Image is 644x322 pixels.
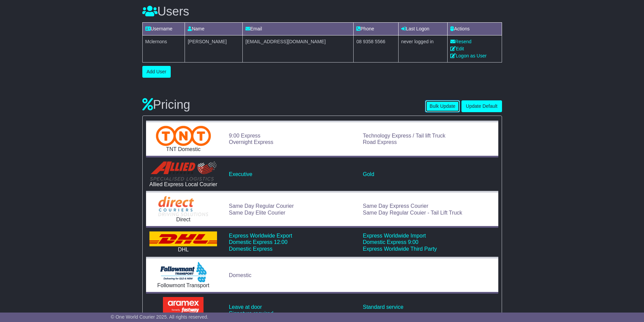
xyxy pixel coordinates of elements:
a: Express Worldwide Third Party [363,246,437,252]
a: Edit [450,46,464,51]
a: Domestic [229,272,252,278]
td: never logged in [398,35,448,62]
div: Allied Express Local Courier [149,181,217,188]
img: Allied Express Local Courier [149,161,217,181]
td: 08 9358 5566 [354,35,398,62]
button: Bulk Update [425,100,460,112]
img: TNT Domestic [156,126,211,146]
img: Direct [158,196,208,216]
a: Leave at door [229,304,262,310]
h3: Users [142,5,502,18]
a: Technology Express / Tail lift Truck [363,133,445,139]
a: Overnight Express [229,139,273,145]
td: Actions [448,22,502,35]
a: Same Day Elite Courier [229,210,285,216]
a: Same Day Express Courier [363,203,428,209]
td: Mclernons [142,35,185,62]
div: DHL [149,246,217,253]
button: Add User [142,66,171,78]
div: TNT Domestic [149,146,217,152]
a: Logon as User [450,53,486,58]
span: © One World Courier 2025. All rights reserved. [111,314,209,320]
a: Domestic Express 9:00 [363,239,419,245]
a: Road Express [363,139,397,145]
div: Direct [149,216,217,223]
a: Executive [229,171,252,177]
a: Domestic Express 12:00 [229,239,287,245]
a: Signature required [229,311,273,316]
a: Express Worldwide Export [229,233,292,239]
td: [EMAIL_ADDRESS][DOMAIN_NAME] [243,35,354,62]
td: Phone [354,22,398,35]
td: [PERSON_NAME] [185,35,243,62]
a: Same Day Regular Couier - Tail Lift Truck [363,210,462,216]
h3: Pricing [142,98,425,112]
button: Update Default [461,100,502,112]
a: 9:00 Express [229,133,260,139]
img: Aramex [163,297,204,317]
img: DHL [149,231,217,246]
td: Email [243,22,354,35]
a: Same Day Regular Courier [229,203,294,209]
a: Express Worldwide Import [363,233,426,239]
td: Username [142,22,185,35]
a: Resend [450,39,471,44]
div: Followmont Transport [149,282,217,289]
img: Followmont Transport [160,262,207,282]
td: Last Logon [398,22,448,35]
td: Name [185,22,243,35]
a: Domestic Express [229,246,272,252]
a: Gold [363,171,374,177]
a: Standard service [363,304,403,310]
